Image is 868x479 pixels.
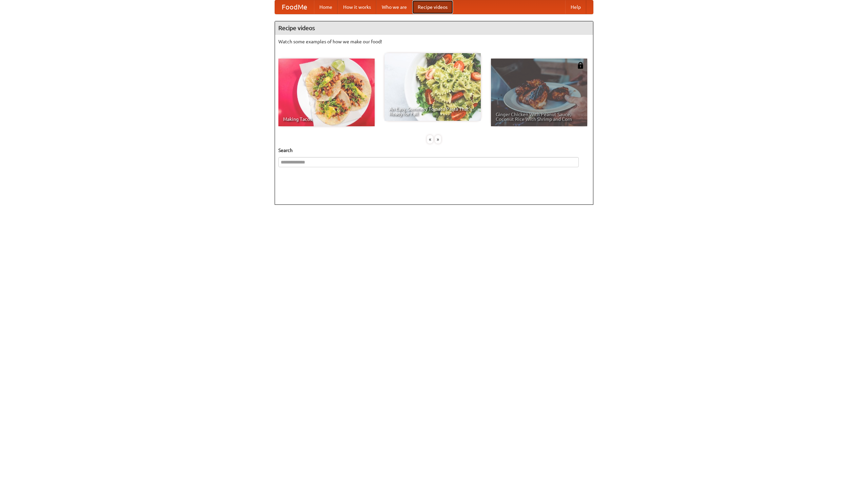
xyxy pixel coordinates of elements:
div: » [435,135,441,144]
span: Making Tacos [283,117,370,122]
a: Who we are [376,0,412,14]
h4: Recipe videos [275,21,593,35]
h5: Search [278,147,590,154]
span: An Easy, Summery Tomato Pasta That's Ready for Fall [389,107,476,116]
p: Watch some examples of how we make our food! [278,38,590,45]
a: An Easy, Summery Tomato Pasta That's Ready for Fall [384,53,481,121]
a: Help [565,0,586,14]
a: How it works [338,0,376,14]
a: Making Tacos [278,59,375,126]
a: Home [314,0,338,14]
div: « [427,135,433,144]
a: Recipe videos [412,0,453,14]
img: 483408.png [577,62,584,69]
a: FoodMe [275,0,314,14]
